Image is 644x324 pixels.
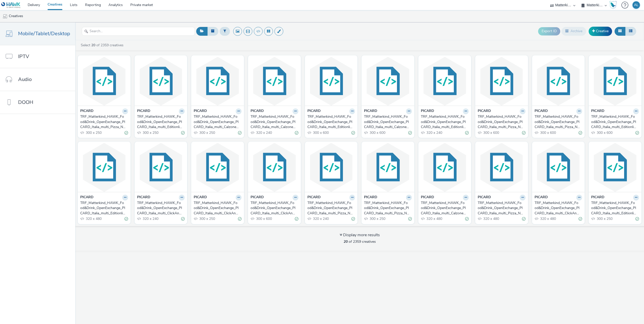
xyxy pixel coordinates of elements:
[351,216,355,222] div: Valid
[251,200,298,216] a: TRF_Matterkind_HAWK_Food&Drink_OpenExchange_PICARD_Italia_multi_ClickAndCollect_N/A-N/A_Display_3...
[136,143,186,192] img: TRF_Matterkind_HAWK_Food&Drink_OpenExchange_PICARD_Italia_multi_ClickAndCollect_N/A-N/A_Display_3...
[137,114,183,130] div: TRF_Matterkind_HAWK_Food&Drink_OpenExchange_PICARD_Italia_multi_Editionlimitee_N/A-IG-300x250_Dis...
[421,200,469,216] a: TRF_Matterkind_HAWK_Food&Drink_OpenExchange_PICARD_Italia_multi_Calzone_N/A-N/A_Display_320x480_D...
[609,1,617,9] img: Hawk Academy
[79,143,129,192] img: TRF_Matterkind_HAWK_Food&Drink_OpenExchange_PICARD_Italia_multi_Editionlimitee_N/A-N/A_Display_32...
[369,130,385,135] span: 300 x 600
[478,200,524,216] div: TRF_Matterkind_HAWK_Food&Drink_OpenExchange_PICARD_Italia_multi_Pizza_N/A-N/A_Display_320x480_Dis...
[18,30,70,37] span: Mobile/Tablet/Desktop
[364,114,412,130] a: TRF_Matterkind_HAWK_Food&Drink_OpenExchange_PICARD_Italia_multi_Calzone_N/A-N/A_Display_Special_X...
[478,195,491,200] strong: PICARD
[591,200,639,216] a: TRF_Matterkind_HAWK_Food&Drink_OpenExchange_PICARD_Italia_multi_Editionlimitee_N/A-N/A_Display_30...
[251,108,264,114] strong: PICARD
[635,130,639,135] div: Valid
[408,130,412,135] div: Valid
[591,108,605,114] strong: PICARD
[476,143,527,192] img: TRF_Matterkind_HAWK_Food&Drink_OpenExchange_PICARD_Italia_multi_Pizza_N/A-N/A_Display_320x480_Dis...
[535,114,582,130] a: TRF_Matterkind_HAWK_Food&Drink_OpenExchange_PICARD_Italia_multi_Pizza_N/A-N/A_Display_300x600_Dis...
[199,130,215,135] span: 300 x 250
[426,216,442,221] span: 320 x 480
[364,200,410,216] div: TRF_Matterkind_HAWK_Food&Drink_OpenExchange_PICARD_Italia_multi_Pizza_N/A-N/A_Display_300x250_Dis...
[364,195,377,200] strong: PICARD
[80,114,128,130] a: TRF_Matterkind_HAWK_Food&Drink_OpenExchange_PICARD_Italia_multi_Pizza_N/A-IG-300x250_Display_Spec...
[533,143,584,192] img: TRF_Matterkind_HAWK_Food&Drink_OpenExchange_PICARD_Italia_multi_ClickAndCollect_N/A-N/A_Display_3...
[364,200,412,216] a: TRF_Matterkind_HAWK_Food&Drink_OpenExchange_PICARD_Italia_multi_Pizza_N/A-N/A_Display_300x250_Dis...
[18,99,33,106] span: DOOH
[596,130,613,135] span: 300 x 600
[369,216,385,221] span: 300 x 250
[125,130,128,135] div: Valid
[351,130,355,135] div: Valid
[363,57,413,106] img: TRF_Matterkind_HAWK_Food&Drink_OpenExchange_PICARD_Italia_multi_Calzone_N/A-N/A_Display_Special_X...
[421,195,434,200] strong: PICARD
[363,143,413,192] img: TRF_Matterkind_HAWK_Food&Drink_OpenExchange_PICARD_Italia_multi_Pizza_N/A-N/A_Display_300x250_Dis...
[591,114,637,130] div: TRF_Matterkind_HAWK_Food&Drink_OpenExchange_PICARD_Italia_multi_Editionlimitee_N/A-N/A_Display_30...
[483,130,499,135] span: 300 x 600
[364,108,377,114] strong: PICARD
[591,200,637,216] div: TRF_Matterkind_HAWK_Food&Drink_OpenExchange_PICARD_Italia_multi_Editionlimitee_N/A-N/A_Display_30...
[535,200,582,216] a: TRF_Matterkind_HAWK_Food&Drink_OpenExchange_PICARD_Italia_multi_ClickAndCollect_N/A-N/A_Display_3...
[238,130,242,135] div: Valid
[295,130,298,135] div: Valid
[194,195,207,200] strong: PICARD
[421,114,467,130] div: TRF_Matterkind_HAWK_Food&Drink_OpenExchange_PICARD_Italia_multi_Editionlimitee_N/A-N/A_Display_32...
[192,57,243,106] img: TRF_Matterkind_HAWK_Food&Drink_OpenExchange_PICARD_Italia_multi_Calzone_N/A-IG-300x250_Display_Sp...
[136,57,186,106] img: TRF_Matterkind_HAWK_Food&Drink_OpenExchange_PICARD_Italia_multi_Editionlimitee_N/A-IG-300x250_Dis...
[535,108,548,114] strong: PICARD
[137,200,183,216] div: TRF_Matterkind_HAWK_Food&Drink_OpenExchange_PICARD_Italia_multi_ClickAndCollect_N/A-N/A_Display_3...
[306,57,356,106] img: TRF_Matterkind_HAWK_Food&Drink_OpenExchange_PICARD_Italia_multi_Editionlimitee_N/A-N/A_Display_Sp...
[307,108,321,114] strong: PICARD
[307,200,353,216] div: TRF_Matterkind_HAWK_Food&Drink_OpenExchange_PICARD_Italia_multi_Pizza_N/A-N/A_Display_320x240_Dis...
[80,200,126,216] div: TRF_Matterkind_HAWK_Food&Drink_OpenExchange_PICARD_Italia_multi_Editionlimitee_N/A-N/A_Display_32...
[465,130,469,135] div: Valid
[590,143,640,192] img: TRF_Matterkind_HAWK_Food&Drink_OpenExchange_PICARD_Italia_multi_Editionlimitee_N/A-N/A_Display_30...
[535,195,548,200] strong: PICARD
[137,195,150,200] strong: PICARD
[249,57,300,106] img: TRF_Matterkind_HAWK_Food&Drink_OpenExchange_PICARD_Italia_multi_Calzone_N/A-N/A_Display_320x240_D...
[590,57,640,106] img: TRF_Matterkind_HAWK_Food&Drink_OpenExchange_PICARD_Italia_multi_Editionlimitee_N/A-N/A_Display_30...
[256,216,272,221] span: 300 x 600
[192,143,243,192] img: TRF_Matterkind_HAWK_Food&Drink_OpenExchange_PICARD_Italia_multi_ClickAndCollect_N/A-N/A_Display_3...
[85,216,102,221] span: 320 x 480
[251,114,298,130] a: TRF_Matterkind_HAWK_Food&Drink_OpenExchange_PICARD_Italia_multi_Calzone_N/A-N/A_Display_320x240_D...
[420,143,470,192] img: TRF_Matterkind_HAWK_Food&Drink_OpenExchange_PICARD_Italia_multi_Calzone_N/A-N/A_Display_320x480_D...
[142,216,158,221] span: 320 x 240
[312,130,329,135] span: 300 x 600
[478,200,526,216] a: TRF_Matterkind_HAWK_Food&Drink_OpenExchange_PICARD_Italia_multi_Pizza_N/A-N/A_Display_320x480_Dis...
[609,1,619,9] a: Hawk Academy
[80,108,94,114] strong: PICARD
[421,200,467,216] div: TRF_Matterkind_HAWK_Food&Drink_OpenExchange_PICARD_Italia_multi_Calzone_N/A-N/A_Display_320x480_D...
[80,200,128,216] a: TRF_Matterkind_HAWK_Food&Drink_OpenExchange_PICARD_Italia_multi_Editionlimitee_N/A-N/A_Display_32...
[344,239,348,244] strong: 20
[478,114,526,130] a: TRF_Matterkind_HAWK_Food&Drink_OpenExchange_PICARD_Italia_multi_Pizza_N/A-N/A_Display_Special_Xtr...
[251,200,296,216] div: TRF_Matterkind_HAWK_Food&Drink_OpenExchange_PICARD_Italia_multi_ClickAndCollect_N/A-N/A_Display_3...
[634,1,638,9] div: AL
[80,43,126,48] a: Select of 2359 creatives
[181,216,185,222] div: Valid
[533,57,584,106] img: TRF_Matterkind_HAWK_Food&Drink_OpenExchange_PICARD_Italia_multi_Pizza_N/A-N/A_Display_300x600_Dis...
[421,114,469,130] a: TRF_Matterkind_HAWK_Food&Drink_OpenExchange_PICARD_Italia_multi_Editionlimitee_N/A-N/A_Display_32...
[307,195,321,200] strong: PICARD
[561,27,586,35] button: Archive
[251,195,264,200] strong: PICARD
[79,57,129,106] img: TRF_Matterkind_HAWK_Food&Drink_OpenExchange_PICARD_Italia_multi_Pizza_N/A-IG-300x250_Display_Spec...
[615,27,625,35] button: Grid
[181,130,185,135] div: Valid
[538,27,560,35] button: Export ID
[80,195,94,200] strong: PICARD
[344,239,376,244] span: of 2359 creatives
[137,114,185,130] a: TRF_Matterkind_HAWK_Food&Drink_OpenExchange_PICARD_Italia_multi_Editionlimitee_N/A-IG-300x250_Dis...
[522,130,526,135] div: Valid
[591,114,639,130] a: TRF_Matterkind_HAWK_Food&Drink_OpenExchange_PICARD_Italia_multi_Editionlimitee_N/A-N/A_Display_30...
[80,114,126,130] div: TRF_Matterkind_HAWK_Food&Drink_OpenExchange_PICARD_Italia_multi_Pizza_N/A-IG-300x250_Display_Spec...
[476,57,527,106] img: TRF_Matterkind_HAWK_Food&Drink_OpenExchange_PICARD_Italia_multi_Pizza_N/A-N/A_Display_Special_Xtr...
[82,27,195,36] input: Search...
[256,130,272,135] span: 320 x 240
[295,216,298,222] div: Valid
[596,216,613,221] span: 300 x 250
[522,216,526,222] div: Valid
[18,53,29,60] span: IPTV
[137,108,150,114] strong: PICARD
[194,114,242,130] a: TRF_Matterkind_HAWK_Food&Drink_OpenExchange_PICARD_Italia_multi_Calzone_N/A-IG-300x250_Display_Sp...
